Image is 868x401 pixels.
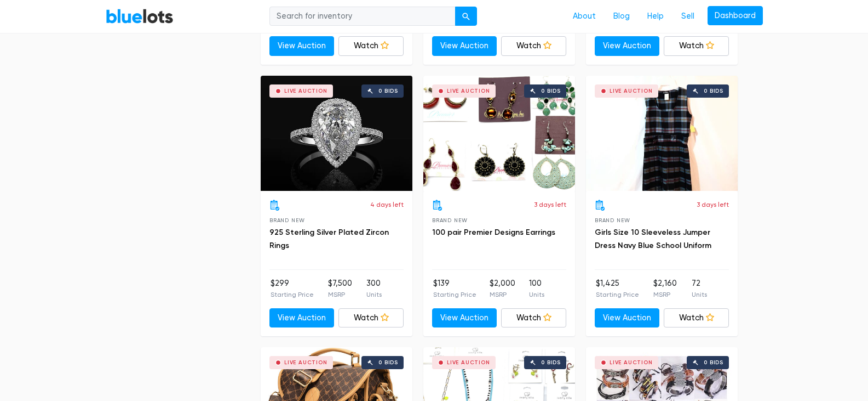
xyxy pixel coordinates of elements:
[610,360,653,365] div: Live Auction
[595,228,711,250] a: Girls Size 10 Sleeveless Jumper Dress Navy Blue School Uniform
[378,88,398,94] div: 0 bids
[501,308,566,328] a: Watch
[672,6,703,27] a: Sell
[653,278,677,300] li: $2,160
[704,88,723,94] div: 0 bids
[534,200,566,210] p: 3 days left
[490,290,515,300] p: MSRP
[432,36,497,56] a: View Auction
[664,36,729,56] a: Watch
[541,360,561,365] div: 0 bids
[490,278,515,300] li: $2,000
[269,36,335,56] a: View Auction
[697,200,729,210] p: 3 days left
[692,290,707,300] p: Units
[433,278,476,300] li: $139
[271,278,314,300] li: $299
[423,76,575,191] a: Live Auction 0 bids
[595,217,630,223] span: Brand New
[338,308,404,328] a: Watch
[269,308,335,328] a: View Auction
[605,6,639,27] a: Blog
[328,290,352,300] p: MSRP
[692,278,707,300] li: 72
[639,6,672,27] a: Help
[328,278,352,300] li: $7,500
[501,36,566,56] a: Watch
[284,360,327,365] div: Live Auction
[269,7,456,26] input: Search for inventory
[366,290,382,300] p: Units
[432,308,497,328] a: View Auction
[595,308,660,328] a: View Auction
[595,36,660,56] a: View Auction
[610,88,653,94] div: Live Auction
[529,290,544,300] p: Units
[586,76,738,191] a: Live Auction 0 bids
[338,36,404,56] a: Watch
[370,200,404,210] p: 4 days left
[284,88,327,94] div: Live Auction
[564,6,605,27] a: About
[432,228,555,237] a: 100 pair Premier Designs Earrings
[541,88,561,94] div: 0 bids
[596,278,639,300] li: $1,425
[653,290,677,300] p: MSRP
[447,360,490,365] div: Live Auction
[596,290,639,300] p: Starting Price
[664,308,729,328] a: Watch
[447,88,490,94] div: Live Auction
[366,278,382,300] li: 300
[269,217,305,223] span: Brand New
[261,76,412,191] a: Live Auction 0 bids
[378,360,398,365] div: 0 bids
[529,278,544,300] li: 100
[432,217,468,223] span: Brand New
[271,290,314,300] p: Starting Price
[708,6,763,26] a: Dashboard
[106,8,174,24] a: BlueLots
[704,360,723,365] div: 0 bids
[433,290,476,300] p: Starting Price
[269,228,389,250] a: 925 Sterling Silver Plated Zircon Rings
